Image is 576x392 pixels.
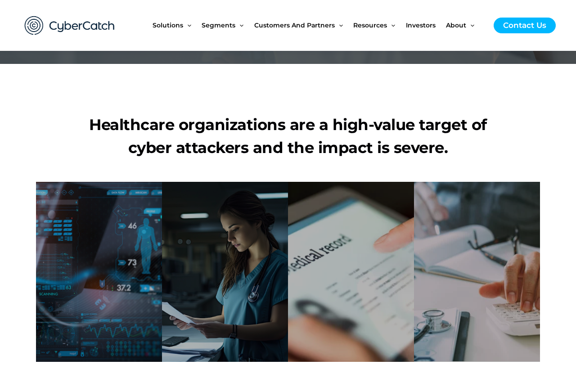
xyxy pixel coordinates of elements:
span: Investors [406,6,436,44]
span: Solutions [153,6,183,44]
h1: Healthcare organizations are a high-value target of cyber attackers and the impact is severe. [74,113,502,159]
span: Menu Toggle [387,6,395,44]
span: Menu Toggle [235,6,243,44]
a: Contact Us [494,18,556,33]
a: Investors [406,6,446,44]
span: Segments [202,6,235,44]
nav: Site Navigation: New Main Menu [153,6,485,44]
span: About [446,6,466,44]
span: Menu Toggle [183,6,191,44]
span: Menu Toggle [466,6,474,44]
span: Menu Toggle [335,6,343,44]
span: Resources [353,6,387,44]
img: CyberCatch [16,7,124,44]
span: Customers and Partners [254,6,335,44]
